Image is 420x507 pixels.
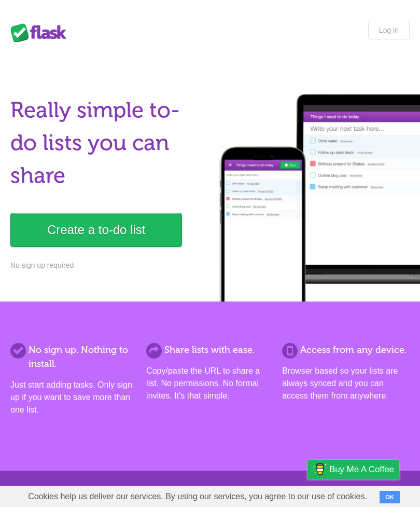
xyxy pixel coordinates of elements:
[18,486,377,507] span: Cookies help us deliver our services. By using our services, you agree to our use of cookies.
[10,260,206,271] p: No sign up required
[329,460,394,478] span: Buy me a coffee
[146,343,274,357] h2: Share lists with ease.
[313,460,327,478] img: Buy me a coffee
[282,343,410,357] h2: Access from any device.
[146,365,274,402] p: Copy/paste the URL to share a list. No permissions. No formal invites. It's that simple.
[307,460,399,479] a: Buy me a coffee
[10,94,206,192] h1: Really simple to-do lists you can share
[10,23,73,42] div: Flask Lists
[10,343,138,371] h2: No sign up. Nothing to install.
[380,491,400,503] button: OK
[10,213,182,247] a: Create a to-do list
[282,365,410,402] p: Browser based so your lists are always synced and you can access them from anywhere.
[368,21,410,39] a: Log in
[10,379,138,416] p: Just start adding tasks. Only sign up if you want to save more than one list.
